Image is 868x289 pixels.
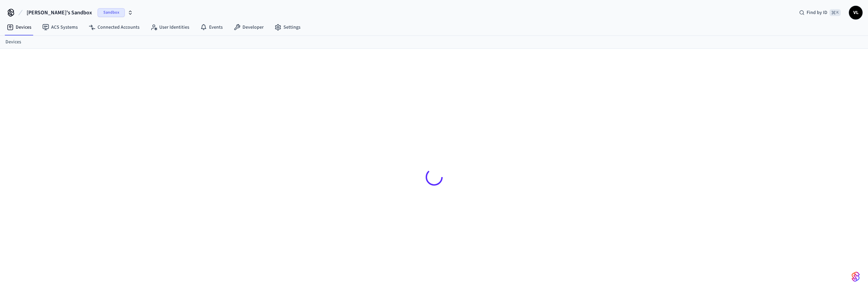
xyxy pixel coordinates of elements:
a: User Identities [145,21,195,33]
span: Find by ID [807,9,827,16]
a: Events [195,21,228,33]
a: Connected Accounts [83,21,145,33]
span: VL [850,6,862,19]
a: Devices [5,39,21,46]
a: Developer [228,21,269,33]
span: ⌘ K [829,9,841,16]
a: ACS Systems [37,21,83,33]
button: VL [849,6,863,19]
a: Devices [1,21,37,33]
img: SeamLogoGradient.69752ec5.svg [852,271,860,282]
div: Find by ID⌘ K [794,6,846,19]
a: Settings [269,21,306,33]
span: Sandbox [98,8,125,17]
span: [PERSON_NAME]'s Sandbox [27,9,92,17]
